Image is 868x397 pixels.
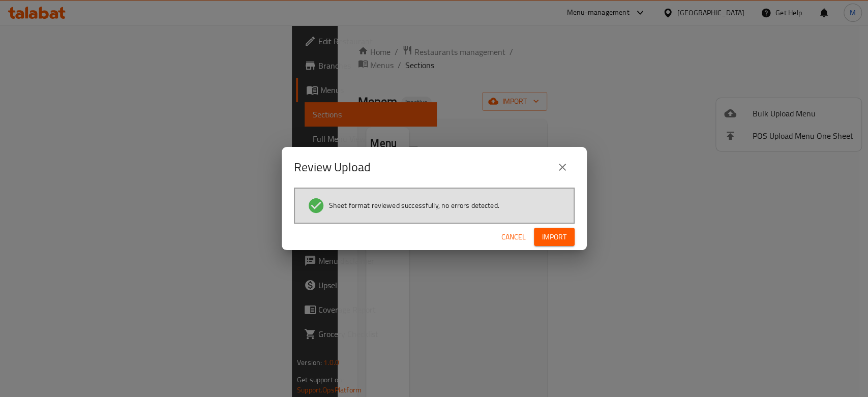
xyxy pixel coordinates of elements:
[329,200,499,210] span: Sheet format reviewed successfully, no errors detected.
[534,228,575,247] button: Import
[294,159,371,175] h2: Review Upload
[550,155,575,179] button: close
[542,231,566,243] span: Import
[501,231,526,243] span: Cancel
[497,228,530,247] button: Cancel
